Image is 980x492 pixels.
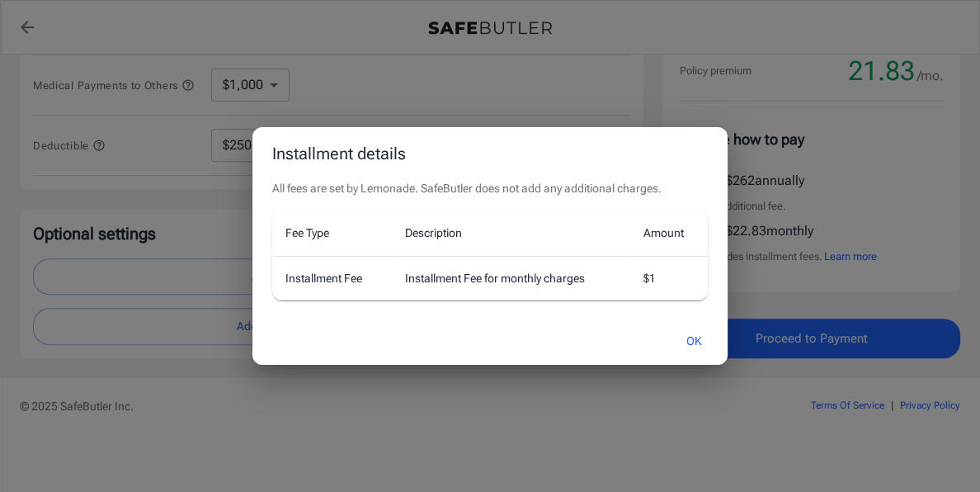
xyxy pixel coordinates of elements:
h2: Installment details [252,127,728,180]
td: $1 [630,256,708,300]
td: Installment Fee [272,256,392,300]
button: OK [667,324,721,359]
td: Installment Fee for monthly charges [392,256,630,300]
p: All fees are set by Lemonade. SafeButler does not add any additional charges. [272,180,708,196]
th: Fee Type [272,210,392,257]
th: Amount [630,210,708,257]
th: Description [392,210,630,257]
